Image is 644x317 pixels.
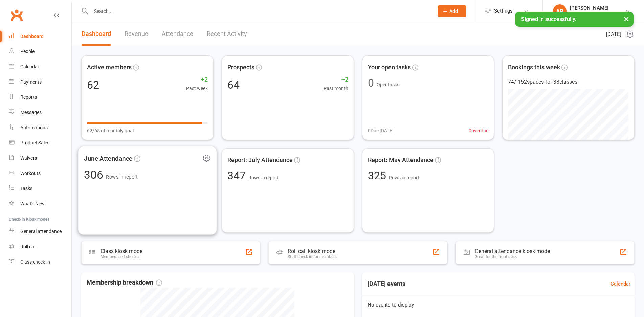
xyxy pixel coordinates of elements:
[20,33,44,39] div: Dashboard
[20,155,37,161] div: Waivers
[8,7,25,24] a: Clubworx
[9,166,71,181] a: Workouts
[368,169,389,182] span: 325
[207,22,247,46] a: Recent Activity
[101,254,142,259] div: Members self check-in
[87,278,162,288] span: Membership breakdown
[9,224,71,239] a: General attendance kiosk mode
[368,127,394,134] span: 0 Due [DATE]
[9,181,71,196] a: Tasks
[9,29,71,44] a: Dashboard
[87,63,132,72] span: Active members
[162,22,193,46] a: Attendance
[9,151,71,166] a: Waivers
[20,244,36,249] div: Roll call
[20,186,32,191] div: Tasks
[20,79,42,85] div: Payments
[288,254,337,259] div: Staff check-in for members
[186,85,208,92] span: Past week
[20,110,42,115] div: Messages
[324,75,348,85] span: +2
[9,44,71,59] a: People
[84,153,133,163] span: June Attendance
[9,74,71,90] a: Payments
[368,63,411,72] span: Your open tasks
[377,82,399,87] span: Open tasks
[9,59,71,74] a: Calendar
[20,201,45,206] div: What's New
[20,259,50,265] div: Class check-in
[553,4,567,18] div: AR
[9,120,71,135] a: Automations
[469,127,488,134] span: 0 overdue
[248,175,279,180] span: Rows in report
[606,30,621,38] span: [DATE]
[438,5,466,17] button: Add
[82,22,111,46] a: Dashboard
[20,171,41,176] div: Workouts
[101,248,142,254] div: Class kiosk mode
[9,196,71,211] a: What's New
[610,280,630,288] a: Calendar
[9,90,71,105] a: Reports
[227,80,240,90] div: 64
[20,140,49,145] div: Product Sales
[521,16,576,22] span: Signed in successfully.
[620,12,632,26] button: ×
[20,229,62,234] div: General attendance
[84,168,106,182] span: 306
[227,63,254,72] span: Prospects
[20,49,35,54] div: People
[368,77,374,88] div: 0
[87,80,99,90] div: 62
[449,8,458,14] span: Add
[570,5,608,11] div: [PERSON_NAME]
[9,105,71,120] a: Messages
[9,239,71,254] a: Roll call
[186,75,208,85] span: +2
[475,248,550,254] div: General attendance kiosk mode
[570,11,608,17] div: The Weight Rm
[9,135,71,151] a: Product Sales
[89,6,429,16] input: Search...
[508,63,560,72] span: Bookings this week
[359,295,638,314] div: No events to display
[475,254,550,259] div: Great for the front desk
[9,254,71,270] a: Class kiosk mode
[324,85,348,92] span: Past month
[494,3,513,19] span: Settings
[20,64,39,69] div: Calendar
[368,155,434,165] span: Report: May Attendance
[20,94,37,100] div: Reports
[227,169,248,182] span: 347
[508,77,629,86] div: 74 / 152 spaces for 38 classes
[288,248,337,254] div: Roll call kiosk mode
[20,125,48,130] div: Automations
[389,175,419,180] span: Rows in report
[106,174,138,180] span: Rows in report
[87,127,134,134] span: 62/65 of monthly goal
[125,22,148,46] a: Revenue
[362,278,411,290] h3: [DATE] events
[227,155,293,165] span: Report: July Attendance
